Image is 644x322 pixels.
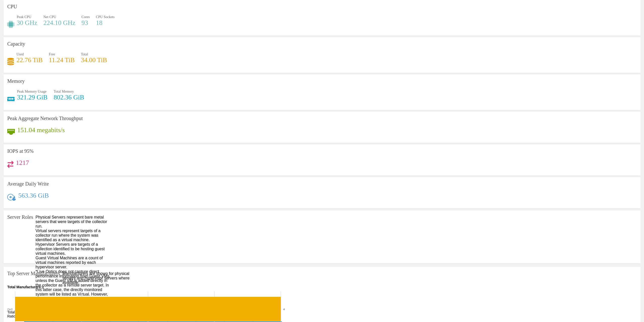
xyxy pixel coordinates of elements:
span: Peak Memory Usage [17,90,46,93]
span: Total Memory [54,90,74,93]
span: Total [81,52,88,56]
h4: 93 [82,19,90,27]
h4: Total Manufacturers: [7,285,637,289]
h4: 151.04 megabits/s [17,126,65,134]
span: Cores [82,15,90,19]
h4: 22.76 TiB [16,56,43,64]
h4: 18 [96,19,114,27]
h3: Memory [7,78,25,84]
h3: Capacity [7,41,25,47]
h3: IOPS at 95% [7,148,33,154]
p: *Live Optics does not capture direct performance information from Guest VMs, unless the Guest VM ... [35,269,111,310]
text: Dell [7,308,13,311]
h3: Peak Aggregate Network Throughput [7,116,83,121]
span: Net CPU [44,15,56,19]
span: CPU Sockets [96,15,114,19]
h4: 11.24 TiB [49,56,75,64]
h4: 321.29 GiB [17,94,47,101]
h3: Average Daily Write [7,181,49,187]
span: Free [49,52,55,56]
span: Peak CPU [17,15,31,19]
span: Used [16,52,24,56]
h4: 30 GHz [17,19,37,27]
p: Manufacturers are shown for physical servers and hypervisor servers where available. [62,271,138,285]
h4: 563.36 GiB [18,192,49,199]
p: Virtual servers represent targets of a collector run where the system was identified as a virtual... [35,229,111,242]
p: Hypervisor Servers are targets of a collection identified to be hosting guest virtual machines. [35,242,111,256]
span: 1 [42,285,44,289]
h4: 34.00 TiB [81,56,107,64]
h3: Top Server Manufacturers [7,271,60,276]
h3: CPU [7,4,17,10]
p: Physical Servers represent bare metal servers that were targets of the collector run. [35,215,111,229]
h4: 224.10 GHz [44,19,75,27]
text: 4 [283,308,285,311]
h4: 802.36 GiB [54,94,84,101]
h3: Server Roles [7,214,33,220]
p: Guest Virtual Machines are a count of virtual machines reported by each hypervisor server. [35,256,111,269]
h4: 1217 [16,159,29,167]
